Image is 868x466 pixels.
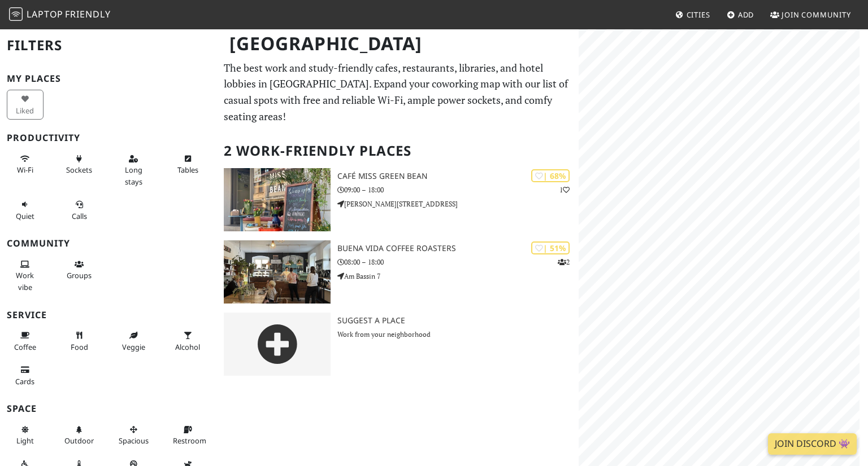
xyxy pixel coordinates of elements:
p: The best work and study-friendly cafes, restaurants, libraries, and hotel lobbies in [GEOGRAPHIC_... [224,60,572,125]
span: Add [738,10,754,20]
span: Friendly [65,8,110,20]
h3: Service [7,310,210,320]
button: Alcohol [170,326,206,356]
button: Groups [61,255,98,285]
button: Sockets [61,150,98,179]
p: 08:00 – 18:00 [337,257,579,267]
button: Outdoor [61,420,98,450]
h3: Café Miss Green Bean [337,172,579,181]
button: Wi-Fi [7,150,44,179]
a: Suggest a Place Work from your neighborhood [217,313,579,376]
button: Tables [170,150,206,179]
span: Long stays [125,165,142,186]
img: LaptopFriendly [9,7,23,21]
h2: 2 Work-Friendly Places [224,134,572,168]
a: Join Community [766,5,856,25]
span: Cities [687,10,710,20]
button: Calls [61,195,98,225]
p: Work from your neighborhood [337,329,579,340]
span: Laptop [27,8,63,20]
span: Food [71,342,88,352]
img: Café Miss Green Bean [224,168,331,231]
button: Food [61,326,98,356]
a: Café Miss Green Bean | 68% 1 Café Miss Green Bean 09:00 – 18:00 [PERSON_NAME][STREET_ADDRESS] [217,168,579,231]
h3: My Places [7,73,210,84]
div: | 51% [531,241,570,254]
button: Veggie [115,326,152,356]
span: Video/audio calls [72,211,87,221]
span: Natural light [16,436,34,446]
img: Buena Vida Coffee Roasters [224,240,331,304]
span: Quiet [16,211,34,221]
span: Restroom [173,436,206,446]
span: Spacious [119,436,149,446]
span: Stable Wi-Fi [17,165,33,175]
span: Join Community [782,10,851,20]
h2: Filters [7,28,210,63]
button: Light [7,420,44,450]
span: Work-friendly tables [177,165,198,175]
span: Coffee [14,342,36,352]
button: Spacious [115,420,152,450]
button: Work vibe [7,255,44,296]
button: Coffee [7,326,44,356]
a: Join Discord 👾 [768,433,857,455]
p: 1 [559,184,570,195]
span: Power sockets [66,165,92,175]
a: Add [722,5,759,25]
h3: Space [7,403,210,414]
h1: [GEOGRAPHIC_DATA] [220,28,576,59]
h3: Suggest a Place [337,316,579,326]
p: 09:00 – 18:00 [337,184,579,195]
button: Cards [7,361,44,390]
img: gray-place-d2bdb4477600e061c01bd816cc0f2ef0cfcb1ca9e3ad78868dd16fb2af073a21.png [224,313,331,376]
span: Alcohol [175,342,200,352]
span: Credit cards [15,376,34,386]
a: Buena Vida Coffee Roasters | 51% 2 Buena Vida Coffee Roasters 08:00 – 18:00 Am Bassin 7 [217,240,579,304]
p: 2 [558,257,570,267]
p: [PERSON_NAME][STREET_ADDRESS] [337,199,579,209]
span: People working [16,270,34,292]
button: Quiet [7,195,44,225]
h3: Productivity [7,133,210,143]
span: Outdoor area [64,436,94,446]
button: Restroom [170,420,206,450]
h3: Buena Vida Coffee Roasters [337,244,579,253]
div: | 68% [531,169,570,182]
h3: Community [7,238,210,249]
span: Veggie [122,342,145,352]
a: Cities [671,5,715,25]
button: Long stays [115,150,152,191]
a: LaptopFriendly LaptopFriendly [9,5,111,25]
span: Group tables [67,270,92,280]
p: Am Bassin 7 [337,271,579,282]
